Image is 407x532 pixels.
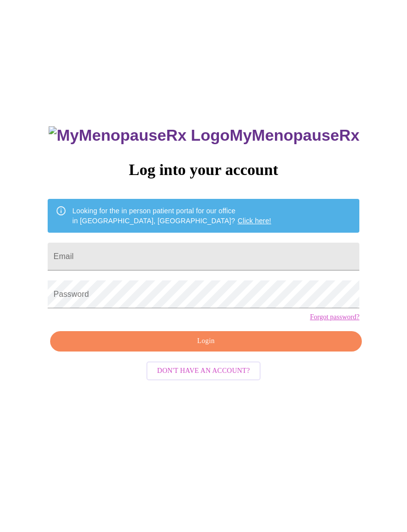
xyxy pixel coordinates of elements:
span: Login [62,335,350,348]
h3: MyMenopauseRx [49,126,359,145]
img: MyMenopauseRx Logo [49,126,229,145]
button: Login [50,331,362,352]
span: Don't have an account? [157,365,250,377]
a: Forgot password? [310,313,359,321]
h3: Log into your account [48,161,359,179]
a: Click here! [238,217,271,225]
a: Don't have an account? [144,365,264,374]
div: Looking for the in person patient portal for our office in [GEOGRAPHIC_DATA], [GEOGRAPHIC_DATA]? [72,202,271,230]
button: Don't have an account? [146,361,261,381]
